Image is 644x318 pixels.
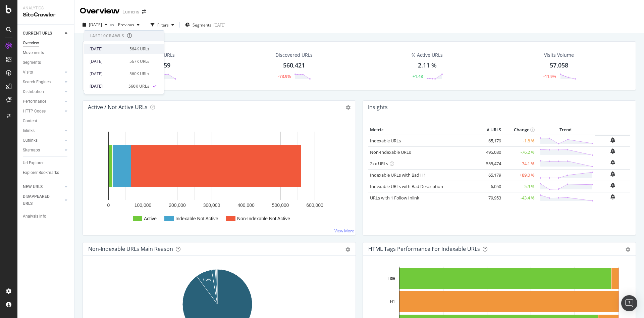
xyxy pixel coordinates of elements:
[80,5,120,17] div: Overview
[278,74,291,79] div: -73.9%
[90,58,125,64] div: [DATE]
[626,247,630,252] div: gear
[23,69,63,76] a: Visits
[476,158,503,169] td: 555,474
[23,98,63,105] a: Performance
[476,192,503,203] td: 79,953
[368,245,480,252] div: HTML Tags Performance for Indexable URLs
[23,40,39,47] div: Overview
[203,202,220,208] text: 300,000
[90,46,125,52] div: [DATE]
[370,195,419,201] a: URLs with 1 Follow Inlink
[182,19,228,30] button: Segments[DATE]
[610,148,615,154] div: bell-plus
[334,228,354,234] a: View More
[390,300,395,304] text: H1
[23,88,63,95] a: Distribution
[368,103,388,112] h4: Insights
[275,52,313,58] div: Discovered URLs
[90,71,125,77] div: [DATE]
[543,74,556,79] div: -11.9%
[129,46,149,52] div: 564K URLs
[370,149,411,155] a: Non-Indexable URLs
[272,202,289,208] text: 500,000
[110,22,115,28] span: vs
[370,183,443,189] a: Indexable URLs with Bad Description
[23,59,41,66] div: Segments
[128,83,149,89] div: 560K URLs
[23,88,44,95] div: Distribution
[122,8,139,15] div: Lumens
[610,137,615,143] div: bell-plus
[89,22,102,28] span: 2025 Aug. 22nd
[503,169,536,181] td: +89.0 %
[476,169,503,181] td: 65,179
[610,160,615,165] div: bell-plus
[503,125,536,135] th: Change
[23,160,44,167] div: Url Explorer
[23,49,44,56] div: Movements
[169,202,186,208] text: 200,000
[621,295,637,311] div: Open Intercom Messenger
[503,158,536,169] td: -74.1 %
[23,147,63,154] a: Sitemaps
[23,169,69,176] a: Explorer Bookmarks
[90,83,124,89] div: [DATE]
[503,192,536,203] td: -43.4 %
[610,171,615,177] div: bell-plus
[610,194,615,199] div: bell-plus
[476,181,503,192] td: 6,050
[503,181,536,192] td: -5.9 %
[23,79,63,86] a: Search Engines
[23,118,69,125] a: Content
[193,22,211,28] span: Segments
[370,138,401,144] a: Indexable URLs
[23,213,46,220] div: Analysis Info
[23,147,40,154] div: Sitemaps
[370,161,388,167] a: 2xx URLs
[23,160,69,167] a: Url Explorer
[213,22,225,28] div: [DATE]
[23,118,37,125] div: Content
[476,135,503,147] td: 65,179
[23,193,57,207] div: DISAPPEARED URLS
[346,105,351,110] i: Options
[306,202,323,208] text: 600,000
[90,33,124,39] div: Last 10 Crawls
[175,216,218,221] text: Indexable Not Active
[368,125,476,135] th: Metric
[610,183,615,188] div: bell-plus
[412,52,443,58] div: % Active URLs
[476,146,503,158] td: 495,080
[23,213,69,220] a: Analysis Info
[418,61,437,70] div: 2.11 %
[23,59,69,66] a: Segments
[129,58,149,64] div: 567K URLs
[202,277,212,282] text: 7.5%
[23,49,69,56] a: Movements
[23,137,63,144] a: Outlinks
[135,202,152,208] text: 100,000
[23,11,69,19] div: SiteCrawler
[148,19,177,30] button: Filters
[23,40,69,47] a: Overview
[23,108,46,115] div: HTTP Codes
[237,202,255,208] text: 400,000
[23,127,35,134] div: Inlinks
[23,79,51,86] div: Search Engines
[23,108,63,115] a: HTTP Codes
[23,183,43,190] div: NEW URLS
[129,71,149,77] div: 560K URLs
[23,169,59,176] div: Explorer Bookmarks
[107,202,110,208] text: 0
[503,146,536,158] td: -76.2 %
[23,30,63,37] a: CURRENT URLS
[370,172,426,178] a: Indexable URLs with Bad H1
[115,19,142,30] button: Previous
[115,22,134,28] span: Previous
[23,69,33,76] div: Visits
[345,247,350,252] div: gear
[503,135,536,147] td: -1.8 %
[550,61,568,70] div: 57,058
[23,127,63,134] a: Inlinks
